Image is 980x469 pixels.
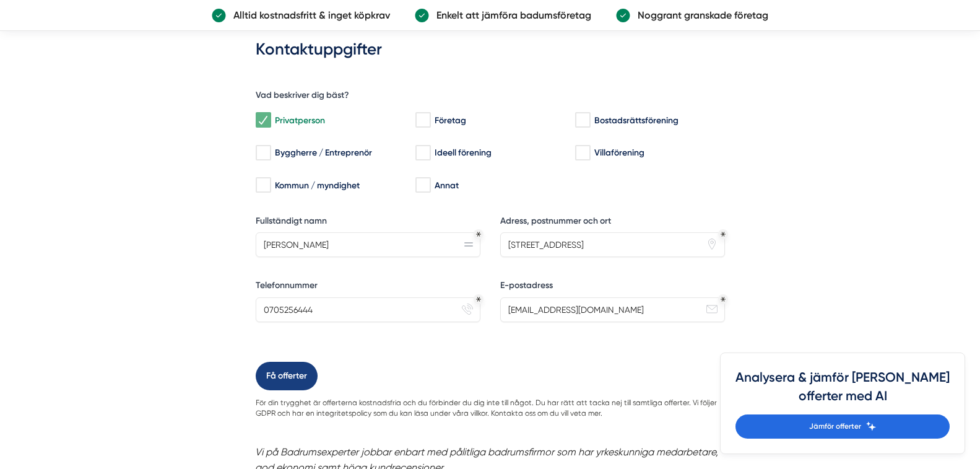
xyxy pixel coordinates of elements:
[630,7,768,23] p: Noggrant granskade företag
[721,232,726,237] div: Obligatoriskt
[256,89,349,105] h5: Vad beskriver dig bäst?
[415,114,430,126] input: Företag
[256,215,480,230] label: Fullständigt namn
[256,147,270,159] input: Byggherre / Entreprenör
[500,279,725,295] label: E-postadress
[256,362,318,390] button: Få offerter
[721,297,726,302] div: Obligatoriskt
[500,215,725,230] label: Adress, postnummer och ort
[476,297,481,302] div: Obligatoriskt
[575,147,589,159] input: Villaförening
[735,368,950,414] h4: Analysera & jämför [PERSON_NAME] offerter med AI
[809,421,861,432] span: Jämför offerter
[415,147,430,159] input: Ideell förening
[256,279,480,295] label: Telefonnummer
[256,33,725,68] h3: Kontaktuppgifter
[226,7,390,23] p: Alltid kostnadsfritt & inget köpkrav
[476,232,481,237] div: Obligatoriskt
[256,398,725,419] p: För din trygghet är offerterna kostnadsfria och du förbinder du dig inte till något. Du har rätt ...
[415,179,430,191] input: Annat
[735,414,950,439] a: Jämför offerter
[575,114,589,126] input: Bostadsrättsförening
[256,114,270,126] input: Privatperson
[256,179,270,191] input: Kommun / myndighet
[429,7,591,23] p: Enkelt att jämföra badumsföretag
